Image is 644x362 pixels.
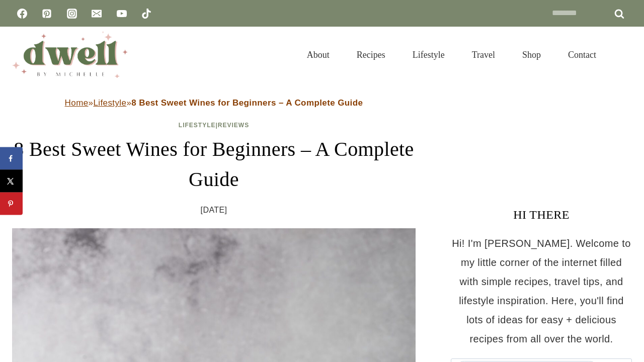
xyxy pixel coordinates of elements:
[343,37,399,72] a: Recipes
[218,122,249,129] a: Reviews
[293,37,610,72] nav: Primary Navigation
[112,4,132,24] a: YouTube
[615,46,632,63] button: View Search Form
[93,98,126,108] a: Lifestyle
[65,98,363,108] span: » »
[65,98,89,108] a: Home
[87,4,107,24] a: Email
[458,37,509,72] a: Travel
[509,37,554,72] a: Shop
[12,134,416,195] h1: 8 Best Sweet Wines for Beginners – A Complete Guide
[451,206,632,224] h3: HI THERE
[62,4,82,24] a: Instagram
[293,37,343,72] a: About
[12,4,32,24] a: Facebook
[136,4,156,24] a: TikTok
[179,122,216,129] a: Lifestyle
[554,37,610,72] a: Contact
[451,234,632,348] p: Hi! I'm [PERSON_NAME]. Welcome to my little corner of the internet filled with simple recipes, tr...
[131,98,363,108] strong: 8 Best Sweet Wines for Beginners – A Complete Guide
[179,122,249,129] span: |
[201,203,227,218] time: [DATE]
[37,4,57,24] a: Pinterest
[12,32,128,78] img: DWELL by michelle
[399,37,458,72] a: Lifestyle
